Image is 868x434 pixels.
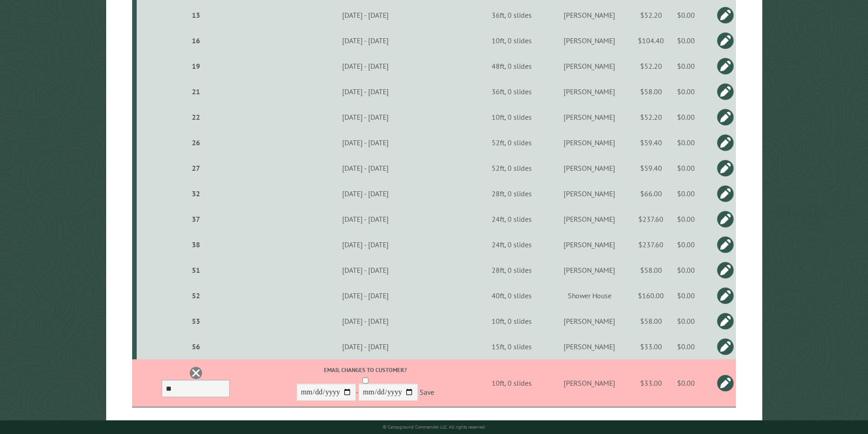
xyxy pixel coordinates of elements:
td: [PERSON_NAME] [546,308,633,334]
td: 36ft, 0 slides [478,2,546,28]
td: 40ft, 0 slides [478,283,546,308]
td: $0.00 [669,28,702,53]
td: $58.00 [633,257,669,283]
div: [DATE] - [DATE] [255,214,476,224]
div: 27 [140,163,252,173]
td: $0.00 [669,104,702,130]
td: [PERSON_NAME] [546,104,633,130]
div: 16 [140,36,252,45]
div: [DATE] - [DATE] [255,36,476,45]
td: 52ft, 0 slides [478,130,546,155]
td: 10ft, 0 slides [478,28,546,53]
div: 19 [140,61,252,71]
td: $59.40 [633,130,669,155]
td: $237.60 [633,206,669,232]
div: [DATE] - [DATE] [255,291,476,300]
td: $0.00 [669,130,702,155]
td: [PERSON_NAME] [546,206,633,232]
td: $59.40 [633,155,669,181]
td: [PERSON_NAME] [546,79,633,104]
div: [DATE] - [DATE] [255,10,476,20]
td: $104.40 [633,28,669,53]
div: 37 [140,214,252,224]
div: 21 [140,87,252,96]
td: 10ft, 0 slides [478,308,546,334]
div: 38 [140,240,252,249]
td: [PERSON_NAME] [546,334,633,359]
div: [DATE] - [DATE] [255,266,476,275]
td: [PERSON_NAME] [546,155,633,181]
div: [DATE] - [DATE] [255,87,476,96]
div: 26 [140,138,252,147]
div: [DATE] - [DATE] [255,342,476,351]
div: 32 [140,189,252,198]
td: $0.00 [669,53,702,79]
td: $0.00 [669,2,702,28]
td: Shower House [546,283,633,308]
div: [DATE] - [DATE] [255,138,476,147]
td: 28ft, 0 slides [478,257,546,283]
div: 13 [140,10,252,20]
td: [PERSON_NAME] [546,257,633,283]
label: Email changes to customer? [255,366,476,374]
small: © Campground Commander LLC. All rights reserved. [383,424,486,430]
td: $237.60 [633,232,669,257]
td: $52.20 [633,2,669,28]
td: $33.00 [633,359,669,407]
div: [DATE] - [DATE] [255,112,476,122]
td: 10ft, 0 slides [478,359,546,407]
td: $52.20 [633,53,669,79]
td: $0.00 [669,155,702,181]
div: 56 [140,342,252,351]
td: $0.00 [669,206,702,232]
div: [DATE] - [DATE] [255,317,476,326]
td: [PERSON_NAME] [546,130,633,155]
td: $33.00 [633,334,669,359]
td: 28ft, 0 slides [478,181,546,206]
td: 24ft, 0 slides [478,232,546,257]
td: 10ft, 0 slides [478,104,546,130]
div: 52 [140,291,252,300]
td: $0.00 [669,283,702,308]
td: $0.00 [669,181,702,206]
div: - [255,366,476,403]
td: $0.00 [669,232,702,257]
td: [PERSON_NAME] [546,232,633,257]
td: $0.00 [669,308,702,334]
td: $0.00 [669,359,702,407]
td: 48ft, 0 slides [478,53,546,79]
td: [PERSON_NAME] [546,53,633,79]
div: [DATE] - [DATE] [255,189,476,198]
div: 51 [140,266,252,275]
td: $52.20 [633,104,669,130]
div: 53 [140,317,252,326]
td: $0.00 [669,334,702,359]
td: $0.00 [669,257,702,283]
div: [DATE] - [DATE] [255,61,476,71]
td: [PERSON_NAME] [546,181,633,206]
td: $58.00 [633,308,669,334]
div: [DATE] - [DATE] [255,240,476,249]
div: [DATE] - [DATE] [255,163,476,173]
a: Save [420,388,434,397]
a: Delete this reservation [189,366,203,380]
td: $58.00 [633,79,669,104]
td: 52ft, 0 slides [478,155,546,181]
td: $160.00 [633,283,669,308]
td: $66.00 [633,181,669,206]
td: [PERSON_NAME] [546,28,633,53]
td: 24ft, 0 slides [478,206,546,232]
td: 15ft, 0 slides [478,334,546,359]
td: [PERSON_NAME] [546,359,633,407]
td: $0.00 [669,79,702,104]
td: [PERSON_NAME] [546,2,633,28]
td: 36ft, 0 slides [478,79,546,104]
div: 22 [140,112,252,122]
